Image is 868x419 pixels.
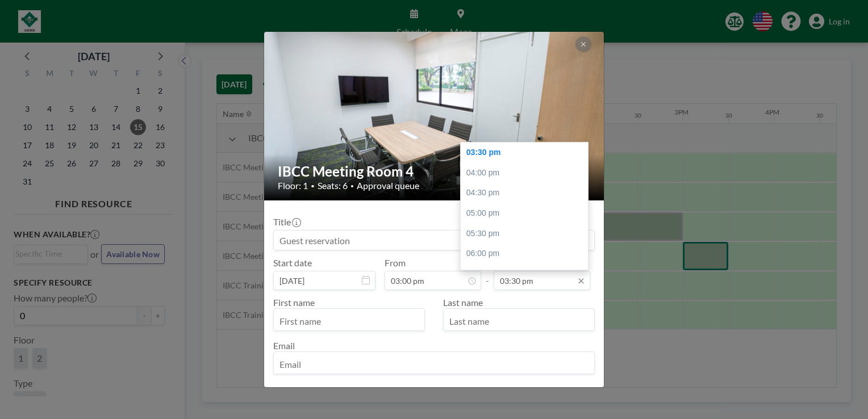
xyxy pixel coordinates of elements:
[273,340,295,351] label: Email
[461,203,594,224] div: 05:00 pm
[443,297,483,308] label: Last name
[273,257,312,269] label: Start date
[264,3,605,230] img: 537.jpg
[274,311,424,330] input: First name
[278,163,591,180] h2: IBCC Meeting Room 4
[461,264,594,284] div: 06:30 pm
[486,261,489,286] span: -
[461,224,594,244] div: 05:30 pm
[461,244,594,264] div: 06:00 pm
[274,231,594,250] input: Guest reservation
[274,354,594,374] input: Email
[385,257,406,269] label: From
[444,311,594,330] input: Last name
[273,297,315,308] label: First name
[357,180,419,191] span: Approval queue
[278,180,308,191] span: Floor: 1
[318,180,348,191] span: Seats: 6
[273,216,300,228] label: Title
[311,182,315,190] span: •
[350,182,354,190] span: •
[461,163,594,183] div: 04:00 pm
[461,183,594,203] div: 04:30 pm
[461,143,594,163] div: 03:30 pm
